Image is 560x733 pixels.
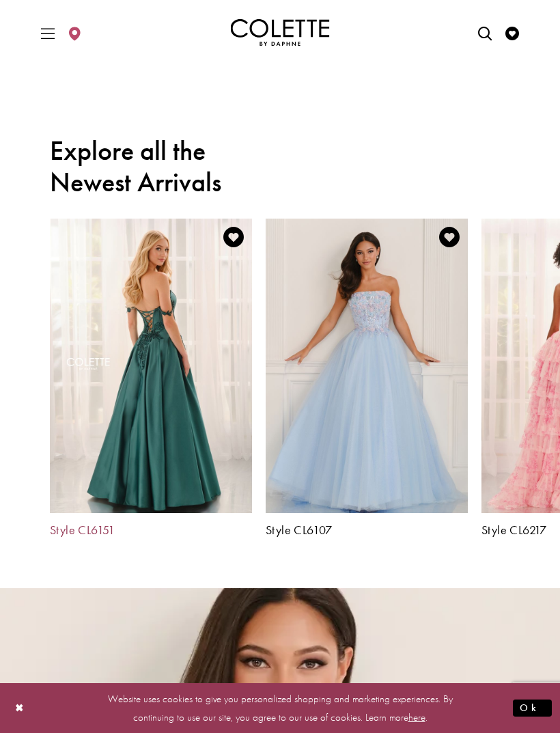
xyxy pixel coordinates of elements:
[50,135,510,198] h2: Explore all the Newest Arrivals
[259,212,475,544] div: Colette by Daphne Style No. CL6107
[266,219,468,513] a: Visit Colette by Daphne Style No. CL6107 Page
[8,696,31,720] button: Close Dialog
[231,19,330,46] img: Colette by Daphne
[50,219,252,513] a: Visit Colette by Daphne Style No. CL6151 Page
[408,710,425,723] a: here
[475,14,495,51] a: Open Search dialog
[50,523,252,537] a: Style CL6151
[38,14,58,51] span: Toggle Main Navigation Menu
[231,19,330,46] a: Colette by Daphne Homepage
[513,700,552,717] button: Submit Dialog
[472,11,526,55] div: Header Menu. Buttons: Search, Wishlist
[266,523,468,537] a: Style CL6107
[502,14,522,51] a: Visit Wishlist Page
[435,223,464,251] a: Add to Wishlist
[98,689,462,726] p: Website uses cookies to give you personalized shopping and marketing experiences. By continuing t...
[35,11,89,55] div: Header Menu Left. Buttons: Hamburger menu , Store Locator
[43,212,259,544] div: Colette by Daphne Style No. CL6151
[219,223,248,251] a: Add to Wishlist
[64,14,85,51] a: Visit Store Locator page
